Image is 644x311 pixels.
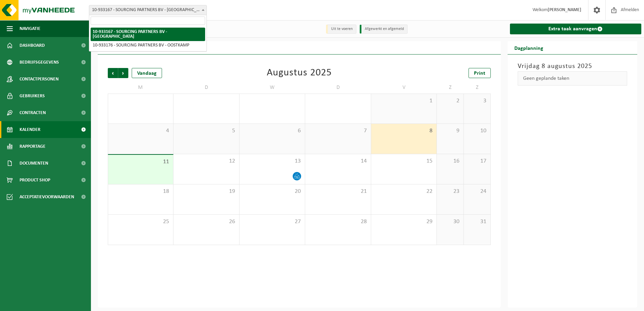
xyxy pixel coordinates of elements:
span: 19 [177,188,235,195]
strong: [PERSON_NAME] [548,7,581,12]
span: 3 [467,97,487,105]
td: V [371,81,437,94]
span: 26 [177,218,235,226]
span: 13 [243,158,301,165]
span: 22 [375,188,433,195]
span: Navigatie [20,20,40,37]
li: Uit te voeren [326,25,356,34]
td: D [305,81,371,94]
span: 8 [375,127,433,135]
span: 4 [111,127,170,135]
span: 17 [467,158,487,165]
a: Extra taak aanvragen [510,24,642,34]
span: 18 [111,188,170,195]
span: Bedrijfsgegevens [20,54,59,71]
h2: Dagplanning [508,41,550,54]
span: 31 [309,97,367,105]
span: 2 [440,97,460,105]
span: Acceptatievoorwaarden [20,188,74,205]
td: Z [464,81,491,94]
div: Vandaag [132,68,162,78]
span: 27 [243,218,301,226]
span: Kalender [20,121,40,138]
span: 30 [440,218,460,226]
span: 10-933167 - SOURCING PARTNERS BV - SINT-MARTENS-LATEM [89,5,206,15]
span: Volgende [118,68,128,78]
h3: Vrijdag 8 augustus 2025 [518,61,627,71]
span: 16 [440,158,460,165]
span: 1 [375,97,433,105]
li: 10-933167 - SOURCING PARTNERS BV - [GEOGRAPHIC_DATA] [91,28,205,41]
span: 15 [375,158,433,165]
span: Contracten [20,104,46,121]
span: Product Shop [20,172,50,188]
span: Print [474,71,485,76]
span: 11 [111,158,170,166]
span: 5 [177,127,235,135]
span: Vorige [108,68,118,78]
span: 30 [243,97,301,105]
span: Rapportage [20,138,45,155]
span: 6 [243,127,301,135]
span: 25 [111,218,170,226]
span: 23 [440,188,460,195]
td: Z [437,81,464,94]
span: Contactpersonen [20,71,59,88]
td: M [108,81,173,94]
span: Documenten [20,155,48,172]
span: 9 [440,127,460,135]
span: 14 [309,158,367,165]
li: 10-933176 - SOURCING PARTNERS BV - OOSTKAMP [91,41,205,50]
span: Dashboard [20,37,45,54]
span: 21 [309,188,367,195]
div: Augustus 2025 [267,68,332,78]
span: 28 [111,97,170,105]
span: 24 [467,188,487,195]
li: Afgewerkt en afgemeld [360,25,408,34]
span: 31 [467,218,487,226]
td: W [239,81,305,94]
span: 29 [177,97,235,105]
span: 12 [177,158,235,165]
div: Geen geplande taken [518,71,627,85]
span: 28 [309,218,367,226]
span: 10-933167 - SOURCING PARTNERS BV - SINT-MARTENS-LATEM [89,5,207,15]
span: 10 [467,127,487,135]
span: 7 [309,127,367,135]
span: 29 [375,218,433,226]
a: Print [469,68,491,78]
span: Gebruikers [20,88,45,104]
td: D [173,81,239,94]
span: 20 [243,188,301,195]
